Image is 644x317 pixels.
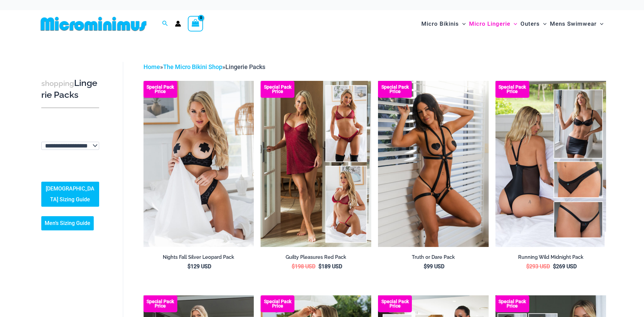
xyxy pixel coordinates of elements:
a: Running Wild Midnight Pack [495,254,606,263]
a: Account icon link [175,21,181,27]
span: Outers [520,15,540,32]
b: Special Pack Price [143,299,177,308]
a: Nights Fall Silver Leopard 1036 Bra 6046 Thong 09v2 Nights Fall Silver Leopard 1036 Bra 6046 Thon... [143,81,254,247]
span: $ [526,263,529,270]
nav: Site Navigation [419,13,606,35]
a: Home [143,63,160,70]
a: [DEMOGRAPHIC_DATA] Sizing Guide [41,182,99,207]
a: View Shopping Cart, empty [188,16,203,31]
a: Guilty Pleasures Red Collection Pack F Guilty Pleasures Red Collection Pack BGuilty Pleasures Red... [261,81,371,247]
b: Special Pack Price [143,85,177,94]
h2: Running Wild Midnight Pack [495,254,606,261]
h3: Lingerie Packs [41,77,99,101]
a: All Styles (1) Running Wild Midnight 1052 Top 6512 Bottom 04Running Wild Midnight 1052 Top 6512 B... [495,81,606,247]
bdi: 189 USD [318,263,342,270]
span: Menu Toggle [459,15,466,32]
b: Special Pack Price [495,85,529,94]
a: Men’s Sizing Guide [41,216,94,230]
h2: Nights Fall Silver Leopard Pack [143,254,254,261]
span: Menu Toggle [597,15,603,32]
span: $ [318,263,321,270]
span: shopping [41,79,74,88]
span: $ [187,263,191,270]
span: Mens Swimwear [550,15,597,32]
a: Guilty Pleasures Red Pack [261,254,371,263]
img: All Styles (1) [495,81,606,247]
img: Truth or Dare Black 1905 Bodysuit 611 Micro 07 [378,81,489,247]
a: Mens SwimwearMenu ToggleMenu Toggle [548,14,605,34]
bdi: 129 USD [187,263,211,270]
bdi: 269 USD [553,263,577,270]
bdi: 293 USD [526,263,550,270]
span: Lingerie Packs [225,63,265,70]
bdi: 198 USD [292,263,315,270]
span: Menu Toggle [540,15,547,32]
b: Special Pack Price [378,299,412,308]
span: Menu Toggle [510,15,517,32]
img: Guilty Pleasures Red Collection Pack F [261,81,371,247]
a: OutersMenu ToggleMenu Toggle [519,14,548,34]
a: Search icon link [162,20,168,28]
span: » » [143,63,265,70]
span: $ [424,263,427,270]
a: The Micro Bikini Shop [163,63,222,70]
b: Special Pack Price [378,85,412,94]
span: Micro Lingerie [469,15,510,32]
img: Nights Fall Silver Leopard 1036 Bra 6046 Thong 09v2 [143,81,254,247]
span: $ [292,263,295,270]
h2: Guilty Pleasures Red Pack [261,254,371,261]
span: $ [553,263,556,270]
img: MM SHOP LOGO FLAT [38,16,149,31]
span: Micro Bikinis [421,15,459,32]
h2: Truth or Dare Pack [378,254,489,261]
b: Special Pack Price [261,85,294,94]
a: Truth or Dare Black 1905 Bodysuit 611 Micro 07 Truth or Dare Black 1905 Bodysuit 611 Micro 06Trut... [378,81,489,247]
bdi: 99 USD [424,263,444,270]
b: Special Pack Price [495,299,529,308]
a: Nights Fall Silver Leopard Pack [143,254,254,263]
a: Micro BikinisMenu ToggleMenu Toggle [420,14,467,34]
select: wpc-taxonomy-pa_fabric-type-746009 [41,142,99,150]
b: Special Pack Price [261,299,294,308]
a: Micro LingerieMenu ToggleMenu Toggle [467,14,519,34]
a: Truth or Dare Pack [378,254,489,263]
